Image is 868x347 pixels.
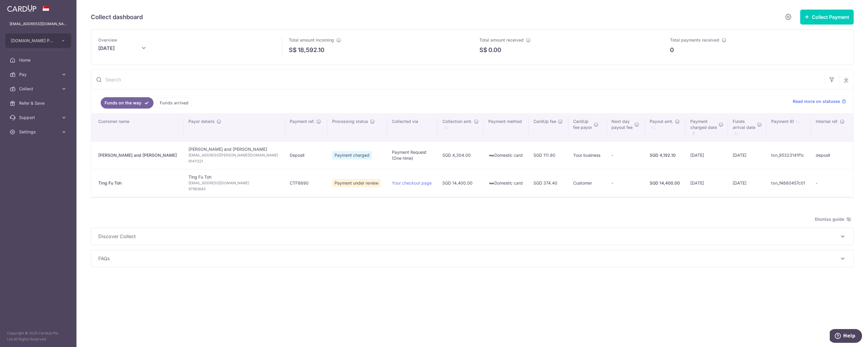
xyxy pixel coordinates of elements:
td: [DATE] [685,141,728,169]
span: Total payments received [670,37,719,42]
th: Customer name [91,114,184,141]
span: Pay [19,71,59,77]
th: Processing status [327,114,387,141]
td: Payment Request (One-time) [387,141,438,169]
img: CardUp [7,5,36,12]
button: [DOMAIN_NAME] PTE. LTD. [5,34,71,48]
td: - [607,141,645,169]
td: [DATE] [728,141,766,169]
th: Payment ref. [285,114,327,141]
td: Your business [568,141,607,169]
span: Discover Collect [98,233,839,240]
span: Help [13,4,26,10]
a: Funds arrived [156,97,192,109]
img: visa-sm-192604c4577d2d35970c8ed26b86981c2741ebd56154ab54ad91a526f0f24972.png [488,153,494,159]
th: Next daypayout fee [607,114,645,141]
th: CardUpfee payor [568,114,607,141]
span: FAQs [98,255,839,262]
span: Processing status [332,118,368,124]
td: [DATE] [728,169,766,197]
span: Support [19,115,59,121]
span: Read more on statuses [793,98,840,104]
span: CardUp fee [533,118,556,124]
p: 0 [670,45,674,54]
span: Dismiss guide [815,216,851,223]
p: Discover Collect [98,233,846,240]
div: SGD 4,192.10 [650,152,681,158]
p: [EMAIL_ADDRESS][DOMAIN_NAME] [10,21,67,27]
div: SGD 14,400.00 [650,180,681,186]
span: Internal ref. [816,118,838,124]
span: Collect [19,86,59,92]
td: Domestic card [484,141,529,169]
td: Customer [568,169,607,197]
span: Payment charged [332,151,372,159]
th: Fundsarrival date : activate to sort column ascending [728,114,766,141]
span: Total amount received [479,37,524,42]
p: FAQs [98,255,846,262]
span: Payor details [188,118,215,124]
span: Home [19,57,59,63]
h5: Collect dashboard [91,12,143,22]
td: Ting Fu Toh [184,169,285,197]
div: [PERSON_NAME] and [PERSON_NAME] [98,152,179,158]
div: Ting Fu Toh [98,180,179,186]
p: 0.00 [488,45,501,54]
td: txn_95323141f1c [766,141,811,169]
span: Overview [98,37,117,42]
span: [EMAIL_ADDRESS][PERSON_NAME][DOMAIN_NAME] [188,152,280,158]
td: SGD 14,400.00 [438,169,484,197]
td: deposit [811,141,853,169]
span: Payout amt. [650,118,673,124]
input: Search [91,70,825,89]
th: Payor details [184,114,285,141]
td: - [607,169,645,197]
td: CTF8690 [285,169,327,197]
a: Read more on statuses [793,98,846,104]
a: Funds on the way [101,97,154,109]
td: [PERSON_NAME] and [PERSON_NAME] [184,141,285,169]
td: SGD 374.40 [529,169,568,197]
span: Collection amt. [442,118,472,124]
td: Deposit [285,141,327,169]
th: Payment ID: activate to sort column ascending [766,114,811,141]
span: [DOMAIN_NAME] PTE. LTD. [11,38,55,44]
th: CardUp fee [529,114,568,141]
span: 91411221 [188,158,280,164]
th: Collected via [387,114,438,141]
span: 97983640 [188,186,280,192]
td: SGD 111.90 [529,141,568,169]
span: Payment ref. [290,118,315,124]
th: Internal ref. [811,114,853,141]
th: Collection amt. : activate to sort column ascending [438,114,484,141]
td: [DATE] [685,169,728,197]
span: Payment charged date [690,118,717,130]
span: CardUp fee payor [573,118,592,130]
span: [EMAIL_ADDRESS][DOMAIN_NAME] [188,180,280,186]
a: Your checkout page [392,180,432,185]
td: Domestic card [484,169,529,197]
td: SGD 4,304.00 [438,141,484,169]
td: txn_f4880457c01 [766,169,811,197]
span: Funds arrival date [733,118,755,130]
th: Paymentcharged date : activate to sort column ascending [685,114,728,141]
span: Refer & Save [19,100,59,106]
p: 18,592.10 [298,45,324,54]
span: S$ [289,45,297,54]
iframe: Opens a widget where you can find more information [830,329,862,344]
span: Next day payout fee [611,118,633,130]
th: Payment method [484,114,529,141]
td: - [811,169,853,197]
span: S$ [479,45,487,54]
span: Total amount incoming [289,37,334,42]
img: visa-sm-192604c4577d2d35970c8ed26b86981c2741ebd56154ab54ad91a526f0f24972.png [488,180,494,186]
span: Payment under review [332,179,381,187]
span: Settings [19,129,59,135]
th: Payout amt. : activate to sort column ascending [645,114,685,141]
button: Collect Payment [800,10,854,25]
